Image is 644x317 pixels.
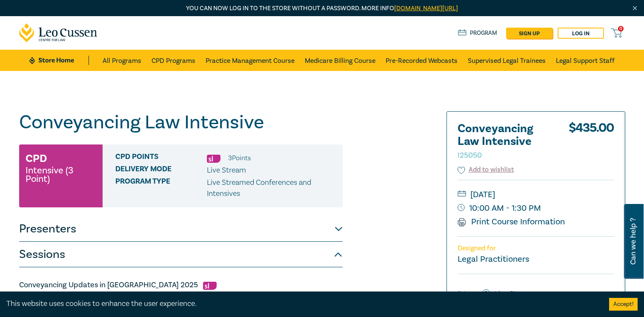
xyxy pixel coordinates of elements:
button: Add to wishlist [458,165,514,175]
span: Live Stream [207,165,246,175]
span: Select: [458,289,475,298]
span: Program type [115,177,207,199]
h5: Conveyancing Updates in [GEOGRAPHIC_DATA] 2025 [19,280,343,290]
a: Store Home [29,56,89,65]
button: Accept cookies [609,298,638,311]
img: Close [631,5,638,12]
li: 3 Point s [228,153,251,164]
p: Designed for [458,244,614,252]
a: Supervised Legal Trainees [468,50,546,71]
a: CPD Programs [152,50,195,71]
small: I25050 [458,150,482,160]
p: Live Streamed Conferences and Intensives [207,177,336,199]
div: This website uses cookies to enhance the user experience. [6,298,596,309]
label: Live Stream [495,289,534,300]
a: All Programs [103,50,141,71]
p: You can now log in to the store without a password. More info [19,4,625,13]
a: sign up [506,28,552,39]
small: Legal Practitioners [458,254,529,265]
img: Substantive Law [203,282,217,290]
a: Medicare Billing Course [305,50,375,71]
span: Delivery Mode [115,165,207,176]
a: Practice Management Course [206,50,295,71]
img: Substantive Law [207,155,220,163]
small: 10:00 AM - 1:30 PM [458,201,614,215]
h3: CPD [26,151,47,166]
a: Legal Support Staff [556,50,615,71]
a: Print Course Information [458,216,565,227]
div: $ 435.00 [569,122,614,165]
small: Intensive (3 Point) [26,166,96,183]
span: CPD Points [115,153,207,164]
span: 0 [618,26,624,31]
span: Can we help ? [629,209,637,274]
small: [DATE] [458,188,614,201]
h2: Conveyancing Law Intensive [458,122,551,161]
button: Sessions [19,242,343,267]
a: [DOMAIN_NAME][URL] [394,4,458,12]
h1: Conveyancing Law Intensive [19,111,343,133]
a: Log in [558,28,604,39]
a: Pre-Recorded Webcasts [386,50,458,71]
button: Presenters [19,216,343,242]
a: Program [458,28,498,38]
